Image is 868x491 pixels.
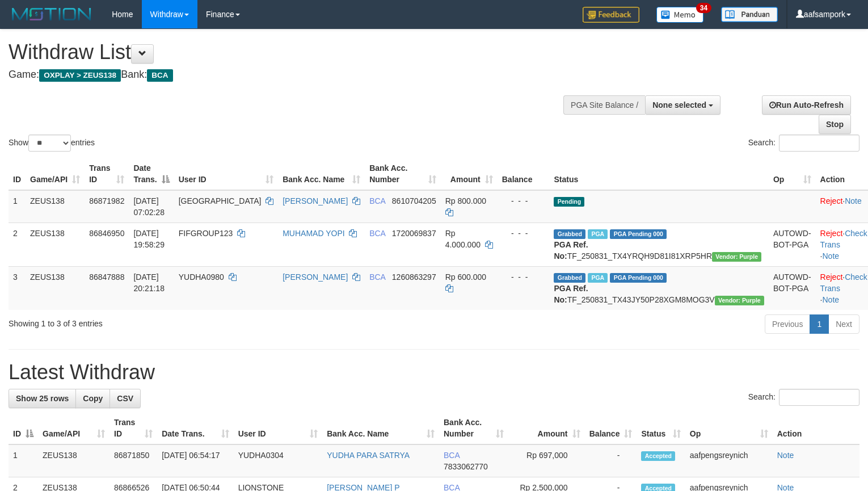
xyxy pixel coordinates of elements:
td: [DATE] 06:54:17 [157,444,233,477]
h1: Withdraw List [9,41,567,64]
span: PGA Pending [610,229,667,239]
a: Note [777,451,794,460]
span: Grabbed [554,273,585,283]
span: BCA [369,229,385,238]
label: Search: [748,389,859,406]
a: Previous [765,314,810,334]
th: Bank Acc. Number: activate to sort column ascending [439,412,508,444]
span: Rp 4.000.000 [445,229,481,249]
a: Reject [820,196,843,205]
label: Search: [748,135,859,152]
span: Vendor URL: https://trx4.1velocity.biz [715,296,764,305]
td: AUTOWD-BOT-PGA [769,223,816,266]
span: Show 25 rows [16,394,69,403]
a: YUDHA PARA SATRYA [327,451,410,460]
span: None selected [652,100,706,110]
div: PGA Site Balance / [563,95,645,115]
span: [DATE] 07:02:28 [133,196,165,217]
span: BCA [147,69,172,82]
a: Next [828,314,859,334]
th: User ID: activate to sort column ascending [174,158,279,190]
td: ZEUS138 [26,266,85,310]
a: Note [845,196,862,205]
th: Status [549,158,769,190]
span: PGA Pending [610,273,667,283]
td: YUDHA0304 [234,444,323,477]
td: TF_250831_TX43JY50P28XGM8MOG3V [549,266,769,310]
td: ZEUS138 [26,223,85,266]
a: Copy [75,389,110,408]
input: Search: [779,389,859,406]
td: - [585,444,637,477]
select: Showentries [28,135,71,152]
span: BCA [369,196,385,205]
a: MUHAMAD YOPI [283,229,344,238]
input: Search: [779,135,859,152]
a: Stop [819,115,851,134]
span: Accepted [641,451,675,461]
th: Date Trans.: activate to sort column descending [129,158,174,190]
a: Reject [820,272,843,282]
a: Run Auto-Refresh [762,95,851,115]
th: Balance: activate to sort column ascending [585,412,637,444]
img: panduan.png [721,7,778,22]
h1: Latest Withdraw [9,361,859,384]
b: PGA Ref. No: [554,284,588,304]
span: Rp 600.000 [445,272,486,282]
span: BCA [369,272,385,282]
th: Trans ID: activate to sort column ascending [109,412,157,444]
th: Game/API: activate to sort column ascending [26,158,85,190]
a: Note [823,295,840,304]
div: Showing 1 to 3 of 3 entries [9,313,353,329]
td: TF_250831_TX4YRQH9D81I81XRP5HR [549,223,769,266]
th: Action [773,412,859,444]
span: 86871982 [89,196,124,205]
span: CSV [117,394,133,403]
span: Copy 7833062770 to clipboard [444,462,488,471]
div: - - - [502,271,545,283]
th: Status: activate to sort column ascending [637,412,685,444]
th: Op: activate to sort column ascending [769,158,816,190]
span: Grabbed [554,229,585,239]
th: Date Trans.: activate to sort column ascending [157,412,233,444]
td: AUTOWD-BOT-PGA [769,266,816,310]
span: Copy [83,394,103,403]
td: aafpengsreynich [685,444,773,477]
th: Bank Acc. Name: activate to sort column ascending [322,412,439,444]
th: ID: activate to sort column descending [9,412,38,444]
span: YUDHA0980 [179,272,224,282]
td: 86871850 [109,444,157,477]
td: 1 [9,190,26,223]
span: [DATE] 19:58:29 [133,229,165,249]
a: Check Trans [820,229,867,249]
div: - - - [502,195,545,207]
span: Copy 1260863297 to clipboard [392,272,436,282]
td: ZEUS138 [26,190,85,223]
img: Feedback.jpg [583,7,639,23]
th: Bank Acc. Name: activate to sort column ascending [278,158,365,190]
span: Pending [554,197,584,207]
th: Game/API: activate to sort column ascending [38,412,109,444]
th: Bank Acc. Number: activate to sort column ascending [365,158,441,190]
td: 2 [9,223,26,266]
a: 1 [810,314,829,334]
span: Rp 800.000 [445,196,486,205]
a: Reject [820,229,843,238]
h4: Game: Bank: [9,69,567,81]
span: 86847888 [89,272,124,282]
span: FIFGROUP123 [179,229,233,238]
a: Show 25 rows [9,389,76,408]
th: Balance [498,158,550,190]
a: Check Trans [820,272,867,293]
td: Rp 697,000 [508,444,584,477]
span: Marked by aafnoeunsreypich [588,273,608,283]
span: Copy 1720069837 to clipboard [392,229,436,238]
span: BCA [444,451,460,460]
img: MOTION_logo.png [9,6,95,23]
span: [GEOGRAPHIC_DATA] [179,196,262,205]
th: Trans ID: activate to sort column ascending [85,158,129,190]
th: Amount: activate to sort column ascending [508,412,584,444]
a: [PERSON_NAME] [283,196,348,205]
img: Button%20Memo.svg [656,7,704,23]
span: Copy 8610704205 to clipboard [392,196,436,205]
